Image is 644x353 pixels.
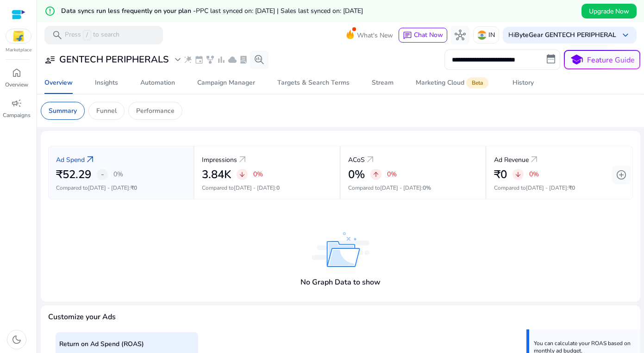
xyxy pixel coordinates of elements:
[387,171,397,178] p: 0%
[56,168,91,181] h2: ₹52.29
[380,184,421,192] span: [DATE] - [DATE]
[234,184,275,192] span: [DATE] - [DATE]
[488,27,495,43] p: IN
[101,169,104,180] span: -
[357,27,393,43] span: What's New
[372,171,380,178] span: arrow_upward
[403,31,412,40] span: chat
[399,28,447,43] button: chatChat Now
[416,79,490,87] div: Marketing Cloud
[85,154,96,165] a: arrow_outward
[194,55,204,64] span: event
[250,50,269,69] button: search_insights
[348,155,365,165] p: ACoS
[95,80,118,86] div: Insights
[11,334,22,345] span: dark_mode
[44,54,56,65] span: user_attributes
[96,106,117,116] p: Funnel
[202,155,237,165] p: Impressions
[88,184,129,192] span: [DATE] - [DATE]
[455,30,466,41] span: hub
[3,111,31,119] p: Campaigns
[183,55,193,64] span: wand_stars
[254,54,265,65] span: search_insights
[414,31,443,39] span: Chat Now
[612,166,631,184] button: add_circle
[56,184,186,192] p: Compared to :
[202,168,231,181] h2: 3.84K
[494,184,625,192] p: Compared to :
[515,31,616,39] b: ByteGear GENTECH PERIPHERAL
[49,106,77,116] p: Summary
[348,184,478,192] p: Compared to :
[589,6,629,16] span: Upgrade Now
[529,154,540,165] a: arrow_outward
[513,80,534,86] div: History
[277,80,350,86] div: Targets & Search Terms
[140,80,175,86] div: Automation
[300,278,381,287] h4: No Graph Data to show
[217,55,226,64] span: bar_chart
[56,155,85,165] p: Ad Spend
[372,80,394,86] div: Stream
[494,168,507,181] h2: ₹0
[348,168,365,181] h2: 0%
[196,6,363,15] span: PPC last synced on: [DATE] | Sales last synced on: [DATE]
[206,55,215,64] span: family_history
[6,47,31,54] p: Marketplace
[239,55,248,64] span: lab_profile
[526,184,567,192] span: [DATE] - [DATE]
[202,184,332,192] p: Compared to :
[312,232,369,267] img: no_data_found.svg
[569,184,575,192] span: ₹0
[11,98,22,109] span: campaign
[61,7,363,15] h5: Data syncs run less frequently on your plan -
[570,53,583,67] span: school
[253,171,263,178] p: 0%
[466,77,488,88] span: Beta
[52,30,63,41] span: search
[529,171,539,178] p: 0%
[237,154,248,165] a: arrow_outward
[564,50,640,69] button: schoolFeature Guide
[5,81,28,89] p: Overview
[48,313,116,322] h4: Customize your Ads
[131,184,137,192] span: ₹0
[514,171,522,178] span: arrow_downward
[494,155,529,165] p: Ad Revenue
[197,80,255,86] div: Campaign Manager
[228,55,237,64] span: cloud
[581,4,637,19] button: Upgrade Now
[11,67,22,78] span: home
[423,184,431,192] span: 0%
[44,6,56,17] mat-icon: error_outline
[508,32,616,38] p: Hi
[136,106,175,116] p: Performance
[59,339,194,349] p: Return on Ad Spend (ROAS)
[587,55,635,66] p: Feature Guide
[83,30,91,40] span: /
[6,29,31,43] img: flipkart.svg
[616,169,627,180] span: add_circle
[238,171,246,178] span: arrow_downward
[477,31,487,40] img: in.svg
[59,54,169,65] h3: GENTECH PERIPHERALS
[113,171,123,178] p: 0%
[65,30,119,40] p: Press to search
[365,154,376,165] a: arrow_outward
[172,54,183,65] span: expand_more
[451,26,469,44] button: hub
[44,80,73,86] div: Overview
[620,30,631,41] span: keyboard_arrow_down
[276,184,280,192] span: 0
